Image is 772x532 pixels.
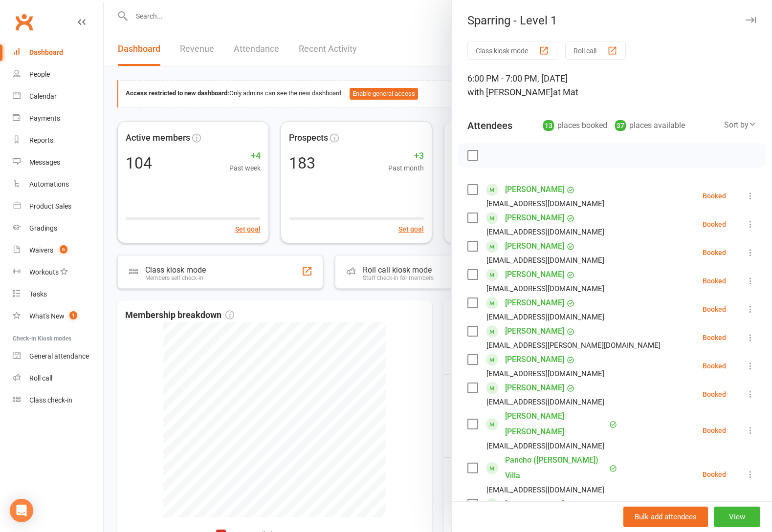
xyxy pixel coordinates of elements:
[486,254,604,267] div: [EMAIL_ADDRESS][DOMAIN_NAME]
[29,224,57,232] div: Gradings
[703,471,726,478] div: Booked
[29,268,59,276] div: Workouts
[486,311,604,323] div: [EMAIL_ADDRESS][DOMAIN_NAME]
[505,267,564,282] a: [PERSON_NAME]
[703,427,726,434] div: Booked
[13,64,103,85] a: People
[505,496,564,512] a: [PERSON_NAME]
[13,345,103,367] a: General attendance kiosk mode
[486,339,661,352] div: [EMAIL_ADDRESS][PERSON_NAME][DOMAIN_NAME]
[29,158,60,166] div: Messages
[29,48,63,56] div: Dashboard
[29,246,53,254] div: Waivers
[703,334,726,341] div: Booked
[13,239,103,261] a: Waivers 6
[29,114,60,122] div: Payments
[29,202,71,210] div: Product Sales
[13,217,103,239] a: Gradings
[505,210,564,226] a: [PERSON_NAME]
[467,72,756,99] div: 6:00 PM - 7:00 PM, [DATE]
[29,396,72,404] div: Class check-in
[724,119,756,131] div: Sort by
[703,391,726,398] div: Booked
[615,120,626,131] div: 37
[13,151,103,173] a: Messages
[13,195,103,217] a: Product Sales
[623,507,708,527] button: Bulk add attendees
[452,14,772,27] div: Sparring - Level 1
[714,507,760,527] button: View
[29,92,57,100] div: Calendar
[486,440,604,452] div: [EMAIL_ADDRESS][DOMAIN_NAME]
[29,70,50,78] div: People
[69,311,77,319] span: 1
[13,389,103,411] a: Class kiosk mode
[467,87,553,97] span: with [PERSON_NAME]
[13,261,103,283] a: Workouts
[60,245,67,254] span: 6
[703,277,726,284] div: Booked
[467,119,512,132] div: Attendees
[553,87,578,97] span: at Mat
[13,129,103,151] a: Reports
[615,119,685,132] div: places available
[565,42,626,60] button: Roll call
[543,119,607,132] div: places booked
[543,120,554,131] div: 13
[29,374,52,382] div: Roll call
[486,367,604,380] div: [EMAIL_ADDRESS][DOMAIN_NAME]
[703,249,726,256] div: Booked
[29,180,69,188] div: Automations
[486,484,604,496] div: [EMAIL_ADDRESS][DOMAIN_NAME]
[505,380,564,396] a: [PERSON_NAME]
[505,323,564,339] a: [PERSON_NAME]
[505,408,607,440] a: [PERSON_NAME] [PERSON_NAME]
[29,290,47,298] div: Tasks
[13,85,103,107] a: Calendar
[29,136,53,144] div: Reports
[703,362,726,369] div: Booked
[29,312,65,320] div: What's New
[12,10,36,34] a: Clubworx
[486,396,604,408] div: [EMAIL_ADDRESS][DOMAIN_NAME]
[505,238,564,254] a: [PERSON_NAME]
[486,226,604,238] div: [EMAIL_ADDRESS][DOMAIN_NAME]
[505,182,564,197] a: [PERSON_NAME]
[505,295,564,311] a: [PERSON_NAME]
[13,173,103,195] a: Automations
[467,42,557,60] button: Class kiosk mode
[505,452,607,484] a: Pancho ([PERSON_NAME]) Villa
[13,367,103,389] a: Roll call
[505,352,564,367] a: [PERSON_NAME]
[13,305,103,327] a: What's New1
[486,282,604,295] div: [EMAIL_ADDRESS][DOMAIN_NAME]
[13,107,103,129] a: Payments
[703,221,726,228] div: Booked
[29,352,89,360] div: General attendance
[486,197,604,210] div: [EMAIL_ADDRESS][DOMAIN_NAME]
[13,42,103,64] a: Dashboard
[13,283,103,305] a: Tasks
[703,306,726,313] div: Booked
[703,192,726,199] div: Booked
[10,499,33,522] div: Open Intercom Messenger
